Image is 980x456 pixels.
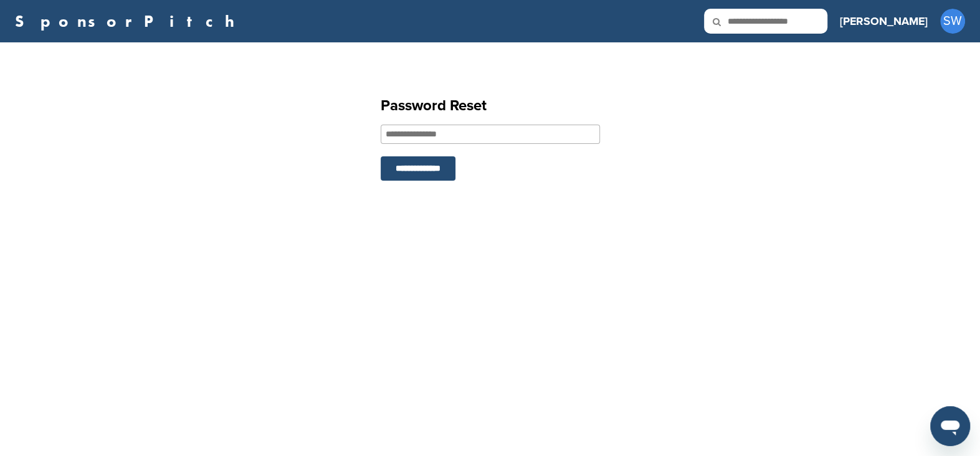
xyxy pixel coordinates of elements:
[15,13,242,29] a: SponsorPitch
[940,9,965,34] span: SW
[840,12,928,30] h3: [PERSON_NAME]
[381,95,600,117] h1: Password Reset
[840,7,928,35] a: [PERSON_NAME]
[930,406,970,446] iframe: Button to launch messaging window, conversation in progress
